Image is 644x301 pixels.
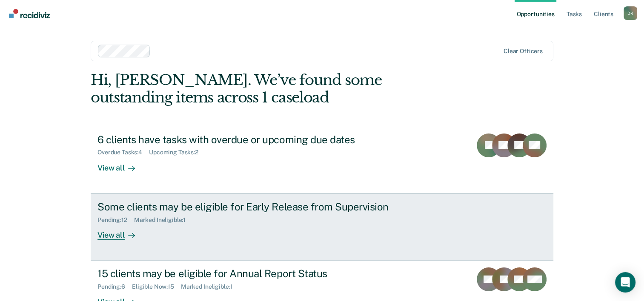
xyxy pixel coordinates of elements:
div: Pending : 6 [97,283,132,290]
div: View all [97,223,145,240]
a: Some clients may be eligible for Early Release from SupervisionPending:12Marked Ineligible:1View all [91,193,553,261]
button: Profile dropdown button [624,6,637,20]
div: Clear officers [504,48,543,55]
div: View all [97,156,145,173]
a: 6 clients have tasks with overdue or upcoming due datesOverdue Tasks:4Upcoming Tasks:2View all [91,127,553,193]
div: Marked Ineligible : 1 [134,216,192,224]
div: Open Intercom Messenger [615,272,635,292]
div: Overdue Tasks : 4 [97,149,149,156]
img: Recidiviz [9,9,50,18]
div: 6 clients have tasks with overdue or upcoming due dates [97,133,396,146]
div: Some clients may be eligible for Early Release from Supervision [97,201,396,213]
div: Pending : 12 [97,216,134,224]
div: D K [624,6,637,20]
div: 15 clients may be eligible for Annual Report Status [97,267,396,280]
div: Upcoming Tasks : 2 [149,149,205,156]
div: Hi, [PERSON_NAME]. We’ve found some outstanding items across 1 caseload [91,71,461,106]
div: Eligible Now : 15 [132,283,181,290]
div: Marked Ineligible : 1 [181,283,239,290]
